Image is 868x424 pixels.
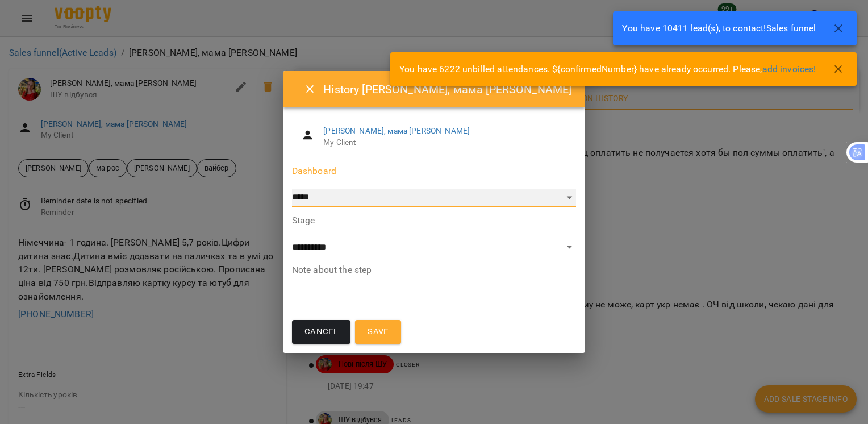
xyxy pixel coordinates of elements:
span: Cancel [304,325,339,339]
button: Save [355,320,401,344]
label: Stage [292,216,577,225]
label: Note about the step [292,265,577,275]
a: Sales funnel [766,23,816,34]
a: [PERSON_NAME], мама [PERSON_NAME] [323,126,470,135]
label: Dashboard [292,167,577,176]
p: You have 6222 unbilled attendances. ${confirmedNumber} have already occurred. Please, [399,63,816,76]
p: You have 10411 lead(s), to contact! [622,22,816,35]
span: My Client [323,137,567,148]
h6: History [PERSON_NAME], мама [PERSON_NAME] [323,81,571,98]
a: add invoices! [762,64,816,74]
button: Cancel [292,320,351,344]
span: Save [368,325,389,339]
button: Close [297,76,324,103]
